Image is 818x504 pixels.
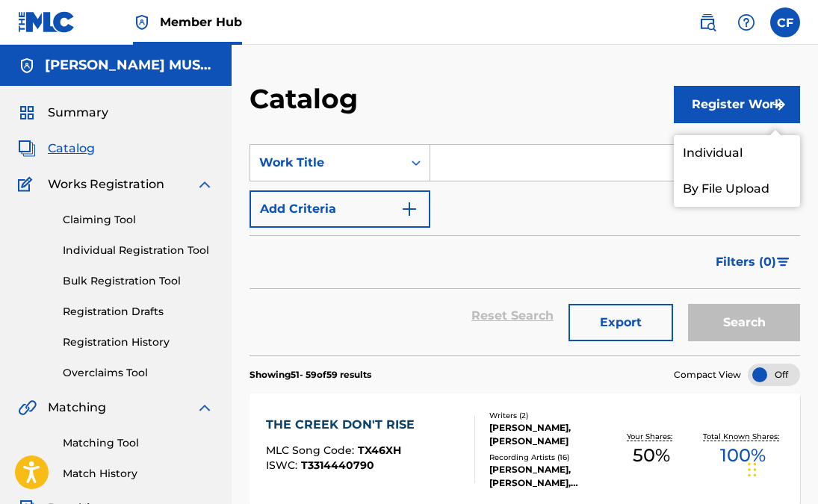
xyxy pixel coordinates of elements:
[674,368,741,382] span: Compact View
[196,399,214,417] img: expand
[63,466,214,482] a: Match History
[18,104,36,122] img: Summary
[63,335,214,350] a: Registration History
[633,442,670,469] span: 50 %
[63,365,214,381] a: Overclaims Tool
[489,463,606,490] div: [PERSON_NAME], [PERSON_NAME], [PERSON_NAME], [PERSON_NAME], [PERSON_NAME]
[776,307,818,427] iframe: Resource Center
[692,7,722,37] a: Public Search
[63,212,214,228] a: Claiming Tool
[18,104,108,122] a: SummarySummary
[301,458,374,472] span: T3314440790
[674,135,801,171] a: Individual
[259,154,394,172] div: Work Title
[160,13,242,31] span: Member Hub
[707,243,800,281] button: Filters (0)
[63,273,214,289] a: Bulk Registration Tool
[568,304,673,341] button: Export
[18,399,37,417] img: Matching
[250,190,430,228] button: Add Criteria
[720,442,766,469] span: 100 %
[770,7,800,37] div: User Menu
[196,175,214,193] img: expand
[250,368,371,382] p: Showing 51 - 59 of 59 results
[18,57,36,75] img: Accounts
[250,144,800,355] form: Search Form
[18,11,75,33] img: MLC Logo
[63,304,214,320] a: Registration Drafts
[358,444,401,457] span: TX46XH
[63,435,214,451] a: Matching Tool
[400,200,418,218] img: 9d2ae6d4665cec9f34b9.svg
[48,175,164,193] span: Works Registration
[63,243,214,258] a: Individual Registration Tool
[489,452,606,463] div: Recording Artists ( 16 )
[748,447,757,492] div: Drag
[737,13,755,31] img: help
[48,104,108,122] span: Summary
[250,82,365,116] h2: Catalog
[731,7,761,37] div: Help
[703,431,783,442] p: Total Known Shares:
[627,431,676,442] p: Your Shares:
[133,13,151,31] img: Top Rightsholder
[266,458,301,472] span: ISWC :
[266,416,422,434] div: THE CREEK DON'T RISE
[743,432,818,504] iframe: Chat Widget
[770,96,788,113] img: f7272a7cc735f4ea7f67.svg
[48,140,95,158] span: Catalog
[18,175,37,193] img: Works Registration
[777,258,790,267] img: filter
[674,171,801,207] a: By File Upload
[45,57,214,74] h5: CHARLES FARLEY MUSIC
[674,86,801,123] button: Register Work
[489,421,606,448] div: [PERSON_NAME], [PERSON_NAME]
[48,399,106,417] span: Matching
[266,444,358,457] span: MLC Song Code :
[18,140,36,158] img: Catalog
[489,410,606,421] div: Writers ( 2 )
[18,140,95,158] a: CatalogCatalog
[716,253,776,271] span: Filters ( 0 )
[698,13,716,31] img: search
